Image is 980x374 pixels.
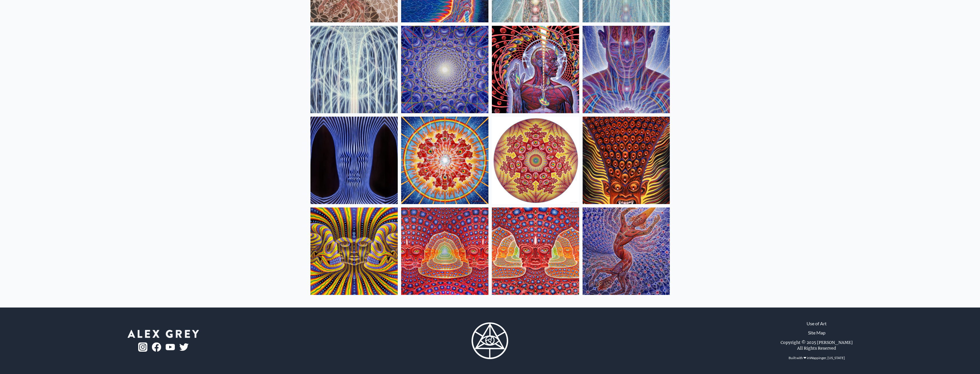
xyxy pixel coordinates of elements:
[810,356,845,360] a: Wappinger, [US_STATE]
[583,26,670,113] img: Mystic Eye, 2018, Alex Grey
[786,353,847,363] div: Built with ❤ in
[807,320,827,327] a: Use of Art
[808,329,825,336] a: Site Map
[797,345,836,351] div: All Rights Reserved
[781,340,853,345] div: Copyright © 2025 [PERSON_NAME]
[152,342,161,352] img: fb-logo.png
[138,342,147,352] img: ig-logo.png
[179,343,189,351] img: twitter-logo.png
[166,344,175,350] img: youtube-logo.png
